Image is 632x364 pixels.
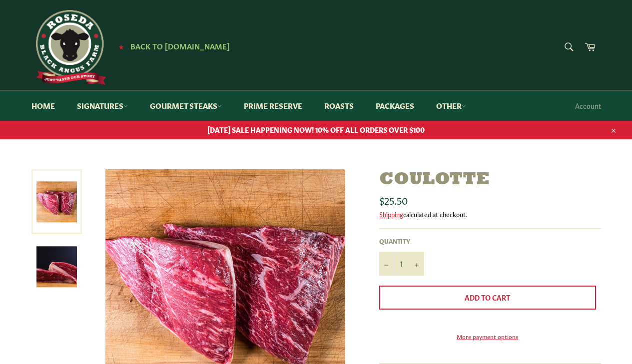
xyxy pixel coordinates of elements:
[234,90,312,121] a: Prime Reserve
[379,332,596,341] a: More payment options
[379,169,601,191] h1: Coulotte
[118,42,124,50] span: ★
[140,90,232,121] a: Gourmet Steaks
[570,91,606,120] a: Account
[409,252,424,276] button: Increase item quantity by one
[36,247,77,287] img: Coulotte
[21,90,65,121] a: Home
[465,292,510,302] span: Add to Cart
[67,90,138,121] a: Signatures
[379,286,596,310] button: Add to Cart
[379,252,394,276] button: Reduce item quantity by one
[379,237,424,245] label: Quantity
[366,90,424,121] a: Packages
[31,10,106,85] img: Roseda Beef
[314,90,364,121] a: Roasts
[379,193,408,207] span: $25.50
[130,40,230,51] span: Back to [DOMAIN_NAME]
[379,209,403,219] a: Shipping
[426,90,476,121] a: Other
[113,42,230,50] a: ★ Back to [DOMAIN_NAME]
[379,210,601,219] div: calculated at checkout.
